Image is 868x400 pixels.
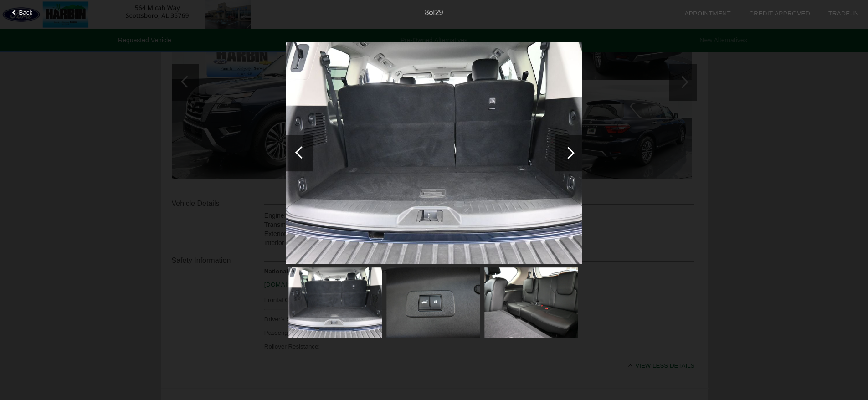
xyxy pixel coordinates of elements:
span: 29 [435,9,443,16]
img: 0506dc364c2585f0806b8d29ca6f75dex.jpg [286,42,582,264]
img: 0506dc364c2585f0806b8d29ca6f75dex.jpg [288,267,382,338]
a: Credit Approved [749,10,810,17]
a: Appointment [684,10,731,17]
a: Trade-In [828,10,859,17]
span: Back [19,9,33,16]
img: 1c115b1cd1ed5bab54809be4200dcb34x.jpg [386,267,480,338]
img: c1cb58120eff574bf5ff8751b772b673x.jpg [484,267,578,338]
span: 8 [425,9,429,16]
